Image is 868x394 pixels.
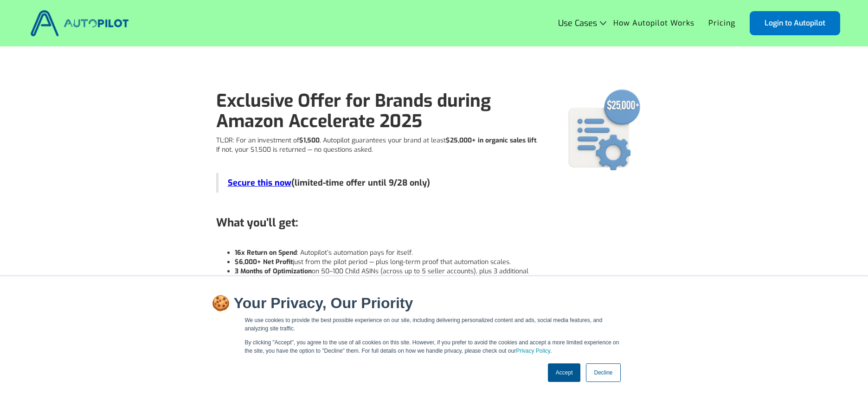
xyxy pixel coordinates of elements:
strong: $1,500 [299,136,320,145]
p: ‍ [216,159,541,168]
h1: Exclusive Offer for Brands during Amazon Accelerate 2025 [216,90,541,131]
a: Login to Autopilot [750,11,840,35]
p: ‍ [216,197,541,207]
p: We use cookies to provide the best possible experience on our site, including delivering personal... [245,316,624,333]
img: Icon Rounded Chevron Dark - BRIX Templates [600,21,606,25]
p: TL;DR: For an investment of , Autopilot guarantees your brand at least . If not, your $1,500 is r... [216,136,541,155]
p: ‍ [216,234,541,244]
strong: $25,000+ in organic sales lift [446,136,536,145]
li: on 50–100 Child ASINs (across up to 5 seller accounts), plus 3 additional months of tracking [235,267,541,285]
p: By clicking "Accept", you agree to the use of all cookies on this site. However, if you prefer to... [245,338,624,355]
a: Privacy Policy [516,348,550,354]
strong: 3 Months of Optimization [235,267,312,276]
strong: (limited-time offer until 9/28 only) [291,177,430,188]
a: Decline [586,363,620,382]
a: Secure this now [228,177,291,188]
li: : Autopilot’s automation pays for itself. [235,248,541,258]
a: How Autopilot Works [606,14,701,32]
strong: What you’ll get: [216,215,298,230]
strong: 16x Return on Spend [235,248,297,257]
div: Use Cases [558,19,606,28]
div: Use Cases [558,19,597,28]
a: Pricing [701,14,742,32]
strong: $6,000+ Net Profit [235,258,293,266]
li: just from the pilot period — plus long-term proof that automation scales. [235,258,541,267]
h2: 🍪 Your Privacy, Our Priority [212,295,657,311]
a: Accept [548,363,581,382]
